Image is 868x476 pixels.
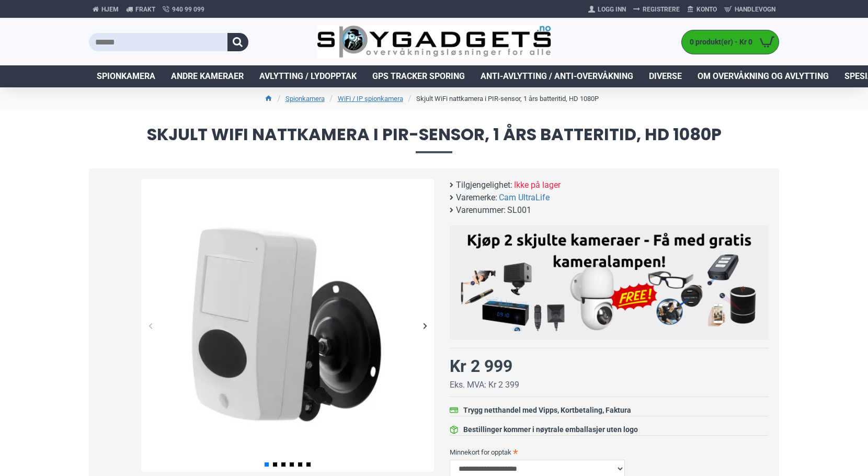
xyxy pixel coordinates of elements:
[141,179,434,472] img: Skjult WiFi nattkamera i PIR-sensor, 1 års batteritid, HD 1080P - SpyGadgets.no
[265,462,269,467] span: Go to slide 1
[163,65,252,87] a: Andre kameraer
[598,5,626,14] span: Logg Inn
[259,70,357,83] span: Avlytting / Lydopptak
[499,191,550,204] a: Cam UltraLife
[171,70,244,83] span: Andre kameraer
[682,30,779,54] a: 0 produkt(er) - Kr 0
[89,65,163,87] a: Spionkamera
[458,231,761,331] img: Kjøp 2 skjulte kameraer – Få med gratis kameralampe!
[456,191,497,204] b: Varemerke:
[463,424,638,435] div: Bestillinger kommer i nøytrale emballasjer uten logo
[514,179,561,191] span: Ikke på lager
[273,462,277,467] span: Go to slide 2
[89,126,779,153] span: Skjult WiFi nattkamera i PIR-sensor, 1 års batteritid, HD 1080P
[285,94,325,104] a: Spionkamera
[735,5,775,14] span: Handlevogn
[649,70,682,83] span: Diverse
[641,65,690,87] a: Diverse
[372,70,465,83] span: GPS Tracker Sporing
[473,65,641,87] a: Anti-avlytting / Anti-overvåkning
[690,65,837,87] a: Om overvåkning og avlytting
[696,5,717,14] span: Konto
[252,65,364,87] a: Avlytting / Lydopptak
[298,462,302,467] span: Go to slide 5
[721,1,779,18] a: Handlevogn
[317,25,552,59] img: SpyGadgets.no
[456,204,506,217] b: Varenummer:
[416,316,434,335] div: Next slide
[450,354,512,379] div: Kr 2 999
[456,179,512,191] b: Tilgjengelighet:
[306,462,311,467] span: Go to slide 6
[364,65,473,87] a: GPS Tracker Sporing
[141,316,159,335] div: Previous slide
[450,444,769,460] label: Minnekort for opptak
[172,5,204,14] span: 940 99 099
[290,462,294,467] span: Go to slide 4
[101,5,119,14] span: Hjem
[135,5,155,14] span: Frakt
[585,1,630,18] a: Logg Inn
[643,5,680,14] span: Registrere
[463,405,631,416] div: Trygg netthandel med Vipps, Kortbetaling, Faktura
[281,462,285,467] span: Go to slide 3
[682,37,755,48] span: 0 produkt(er) - Kr 0
[683,1,721,18] a: Konto
[698,70,829,83] span: Om overvåkning og avlytting
[630,1,683,18] a: Registrere
[97,70,155,83] span: Spionkamera
[481,70,633,83] span: Anti-avlytting / Anti-overvåkning
[507,204,531,217] span: SL001
[338,94,403,104] a: WiFi / IP spionkamera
